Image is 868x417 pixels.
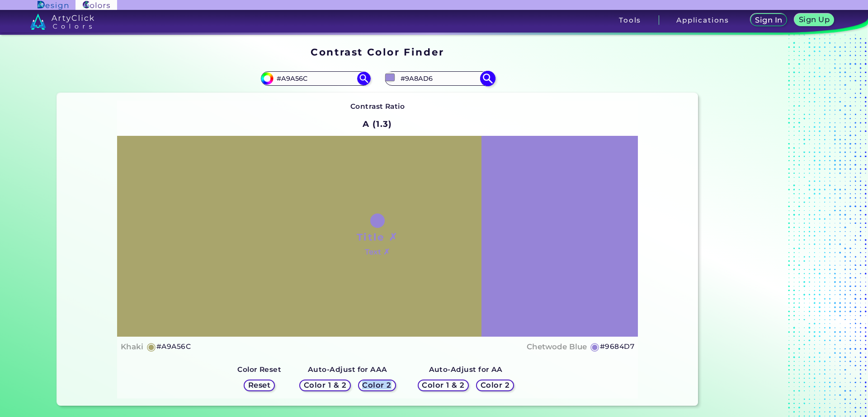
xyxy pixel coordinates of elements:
h5: Color 2 [364,382,390,389]
h5: ◉ [590,341,600,352]
h5: Reset [249,382,269,389]
h5: Sign In [756,17,781,23]
h3: Tools [619,17,641,23]
img: icon search [480,71,495,87]
strong: Color Reset [237,365,281,374]
a: Sign In [752,14,785,26]
strong: Auto-Adjust for AA [429,365,503,374]
h3: Applications [676,17,729,23]
h5: Sign Up [800,16,828,23]
h4: Text ✗ [365,246,390,259]
strong: Auto-Adjust for AAA [308,365,387,374]
img: logo_artyclick_colors_white.svg [30,14,94,30]
img: ArtyClick Design logo [38,1,68,9]
h5: Color 1 & 2 [306,382,344,389]
h5: #9684D7 [600,341,634,352]
strong: Contrast Ratio [350,102,405,111]
h5: ◉ [146,341,156,352]
input: type color 2.. [397,72,481,84]
a: Sign Up [797,14,832,26]
h1: Contrast Color Finder [311,45,444,59]
h2: A (1.3) [359,114,396,134]
input: type color 1.. [274,72,358,84]
h5: #A9A56C [156,341,191,352]
h1: Title ✗ [357,230,398,244]
h4: Khaki [121,340,143,353]
img: icon search [357,72,371,85]
h5: Color 1 & 2 [424,382,462,389]
h4: Chetwode Blue [527,340,587,353]
h5: Color 2 [482,382,508,389]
